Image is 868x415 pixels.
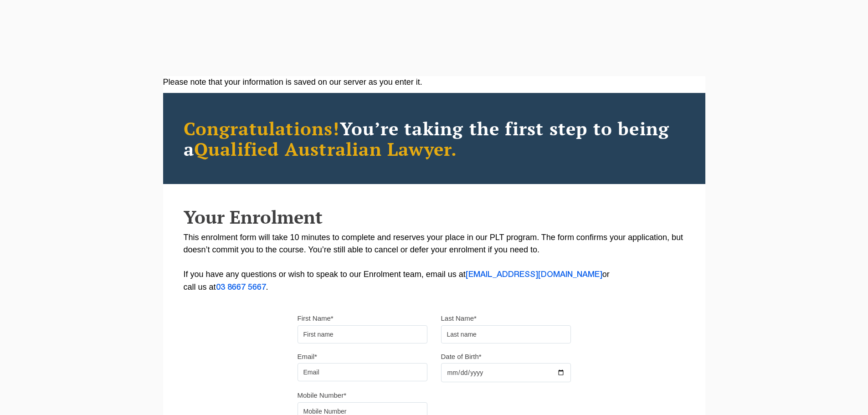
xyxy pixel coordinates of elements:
input: First name [298,325,427,343]
h2: You’re taking the first step to being a [184,118,685,159]
h2: Your Enrolment [184,207,685,227]
input: Email [298,363,427,381]
span: Qualified Australian Lawyer. [194,137,457,161]
label: Date of Birth* [441,352,482,361]
div: Please note that your information is saved on our server as you enter it. [163,76,705,88]
input: Last name [441,325,571,343]
a: 03 8667 5667 [216,284,266,291]
label: Mobile Number* [298,391,347,400]
label: Last Name* [441,314,477,323]
p: This enrolment form will take 10 minutes to complete and reserves your place in our PLT program. ... [184,231,685,294]
label: First Name* [298,314,334,323]
span: Congratulations! [184,116,340,140]
a: [EMAIL_ADDRESS][DOMAIN_NAME] [466,271,602,278]
label: Email* [298,352,317,361]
